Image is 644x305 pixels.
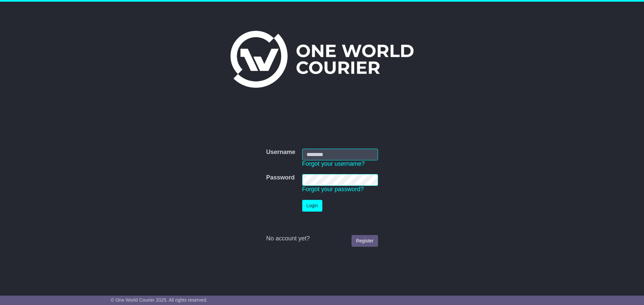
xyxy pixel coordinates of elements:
a: Forgot your password? [302,186,364,193]
button: Login [302,200,322,212]
a: Forgot your username? [302,160,365,167]
label: Password [266,174,294,181]
img: One World [230,31,414,88]
div: No account yet? [266,235,378,242]
label: Username [266,149,295,156]
span: © One World Courier 2025. All rights reserved. [111,297,208,303]
a: Register [352,235,378,247]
